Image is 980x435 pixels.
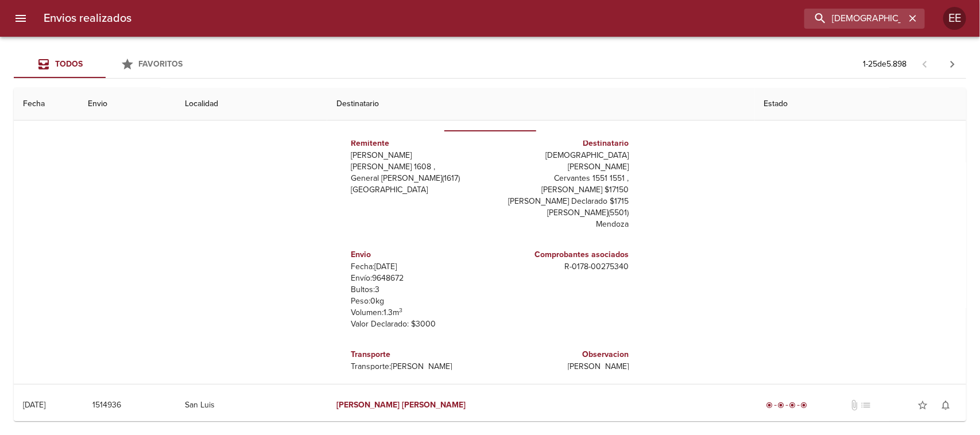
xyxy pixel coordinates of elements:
[351,161,486,173] p: [PERSON_NAME] 1608 ,
[495,173,629,207] p: Cervantes 1551 1551 , [PERSON_NAME] $17150 [PERSON_NAME] Declarado $1715
[943,7,966,30] div: Abrir información de usuario
[351,173,486,184] p: General [PERSON_NAME] ( 1617 )
[861,399,872,411] span: No tiene pedido asociado
[778,402,785,409] span: radio_button_checked
[351,319,486,330] p: Valor Declarado: $ 3000
[14,51,197,78] div: Tabs Envios
[495,261,629,273] p: R - 0178 - 00275340
[917,399,928,411] span: star_border
[863,59,907,70] p: 1 - 25 de 5.898
[764,399,810,411] div: Entregado
[801,402,808,409] span: radio_button_checked
[402,400,466,410] em: [PERSON_NAME]
[351,296,486,307] p: Peso: 0 kg
[92,398,121,413] span: 1514936
[495,219,629,230] p: Mendoza
[804,9,905,29] input: buscar
[55,59,83,69] span: Todos
[351,150,486,161] p: [PERSON_NAME]
[351,361,486,372] p: Transporte: [PERSON_NAME]
[14,88,79,121] th: Fecha
[400,306,403,314] sup: 3
[495,150,629,173] p: [DEMOGRAPHIC_DATA][PERSON_NAME]
[789,402,796,409] span: radio_button_checked
[351,273,486,284] p: Envío: 9648672
[939,51,966,78] span: Pagina siguiente
[351,284,486,296] p: Bultos: 3
[911,394,934,417] button: Agregar a favoritos
[139,59,183,69] span: Favoritos
[495,207,629,219] p: [PERSON_NAME] ( 5501 )
[351,137,486,150] h6: Remitente
[351,184,486,196] p: [GEOGRAPHIC_DATA]
[943,7,966,30] div: EE
[23,400,45,410] div: [DATE]
[495,361,629,372] p: [PERSON_NAME]
[911,58,939,69] span: Pagina anterior
[495,348,629,361] h6: Observacion
[88,395,126,416] button: 1514936
[176,88,327,121] th: Localidad
[351,248,486,261] h6: Envio
[7,5,34,32] button: menu
[44,9,131,28] h6: Envios realizados
[849,399,861,411] span: No tiene documentos adjuntos
[351,348,486,361] h6: Transporte
[495,248,629,261] h6: Comprobantes asociados
[934,394,957,417] button: Activar notificaciones
[176,384,327,426] td: San Luis
[940,399,951,411] span: notifications_none
[351,261,486,273] p: Fecha: [DATE]
[327,88,755,121] th: Destinatario
[495,137,629,150] h6: Destinatario
[351,307,486,319] p: Volumen: 1.3 m
[755,88,966,121] th: Estado
[79,88,176,121] th: Envio
[336,400,400,410] em: [PERSON_NAME]
[766,402,773,409] span: radio_button_checked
